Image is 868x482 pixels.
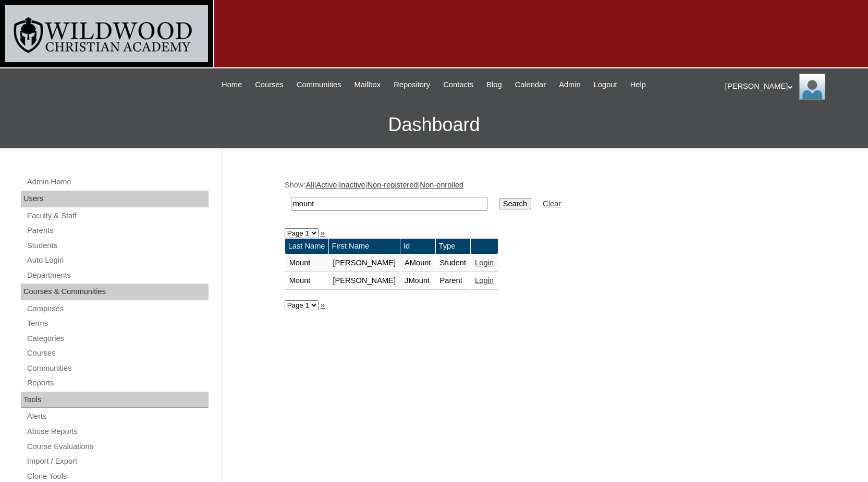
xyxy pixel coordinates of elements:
a: Login [475,258,494,267]
td: [PERSON_NAME] [329,254,400,272]
span: Mailbox [354,79,381,91]
td: Parent [436,272,471,290]
span: Admin [559,79,581,91]
a: Communities [291,79,347,91]
td: Last Name [285,239,328,254]
a: Courses [250,79,289,91]
td: Mount [285,254,328,272]
a: Admin Home [26,175,209,189]
span: Logout [594,79,617,91]
a: » [321,229,325,237]
td: AMount [400,254,435,272]
span: Communities [297,79,341,91]
span: Repository [394,79,430,91]
div: Users [21,191,209,207]
td: Mount [285,272,328,290]
a: Home [216,79,247,91]
a: Auto Login [26,254,209,267]
a: Logout [589,79,622,91]
span: Courses [255,79,284,91]
td: First Name [329,239,400,254]
span: Help [630,79,646,91]
span: Blog [486,79,502,91]
h3: Dashboard [5,101,863,148]
a: » [321,301,325,309]
div: Courses & Communities [21,284,209,300]
a: Communities [26,362,209,375]
input: Search [499,198,531,209]
a: Course Evaluations [26,440,209,453]
a: Blog [481,79,507,91]
a: Courses [26,347,209,360]
div: Show: | | | | [285,180,801,217]
a: Calendar [510,79,551,91]
img: logo-white.png [5,5,208,62]
a: Import / Export [26,455,209,468]
a: Inactive [339,181,365,189]
input: Search [291,197,487,211]
div: Tools [21,392,209,408]
a: All [305,181,314,189]
span: Calendar [515,79,546,91]
a: Abuse Reports [26,425,209,438]
span: Home [222,79,242,91]
img: Jill Isaac [799,74,825,100]
a: Departments [26,269,209,282]
td: Id [400,239,435,254]
a: Mailbox [349,79,386,91]
a: Alerts [26,410,209,423]
a: Parents [26,224,209,237]
a: Admin [554,79,586,91]
a: Terms [26,317,209,330]
td: Student [436,254,471,272]
td: JMount [400,272,435,290]
a: Non-enrolled [420,181,463,189]
span: Contacts [443,79,473,91]
a: Students [26,239,209,252]
a: Help [625,79,651,91]
a: Contacts [438,79,479,91]
td: Type [436,239,471,254]
a: Repository [388,79,435,91]
td: [PERSON_NAME] [329,272,400,290]
a: Categories [26,332,209,345]
a: Faculty & Staff [26,209,209,222]
a: Login [475,276,494,285]
a: Campuses [26,302,209,315]
a: Non-registered [368,181,418,189]
div: [PERSON_NAME] [725,74,858,100]
a: Clear [543,199,561,208]
a: Reports [26,377,209,390]
a: Active [316,181,337,189]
